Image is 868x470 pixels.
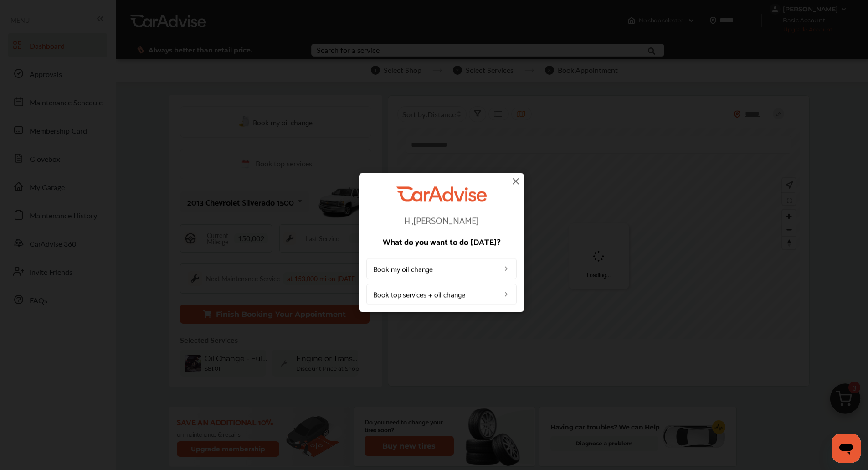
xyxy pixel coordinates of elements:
iframe: Button to launch messaging window [832,434,861,463]
p: Hi, [PERSON_NAME] [366,215,517,224]
a: Book my oil change [366,258,517,279]
img: left_arrow_icon.0f472efe.svg [503,290,510,298]
img: left_arrow_icon.0f472efe.svg [503,265,510,272]
img: close-icon.a004319c.svg [510,176,521,186]
p: What do you want to do [DATE]? [366,237,517,245]
img: CarAdvise Logo [396,186,487,201]
a: Book top services + oil change [366,284,517,305]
